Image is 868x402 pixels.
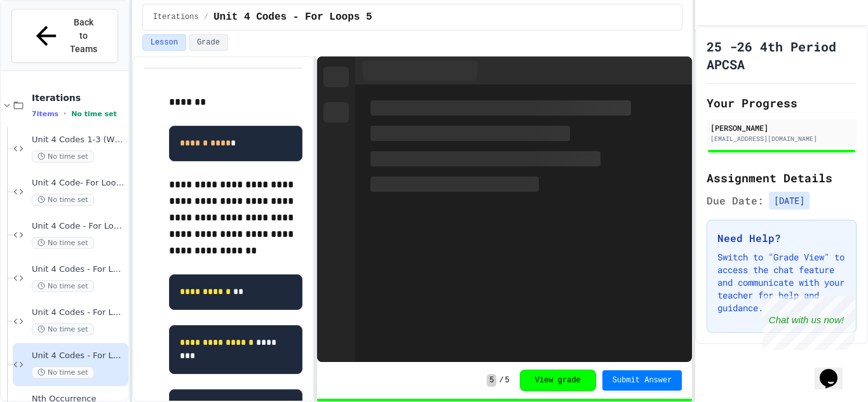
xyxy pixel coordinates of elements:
[153,12,199,22] span: Iterations
[32,323,94,335] span: No time set
[710,122,853,133] div: [PERSON_NAME]
[71,110,117,118] span: No time set
[602,370,682,391] button: Submit Answer
[487,374,496,387] span: 5
[64,109,66,119] span: •
[142,34,186,51] button: Lesson
[32,366,94,379] span: No time set
[204,12,208,22] span: /
[32,221,126,232] span: Unit 4 Code - For Loops 2
[769,192,810,210] span: [DATE]
[32,280,94,292] span: No time set
[707,193,764,208] span: Due Date:
[32,151,94,163] span: No time set
[707,94,857,112] h2: Your Progress
[189,34,228,51] button: Grade
[717,251,846,314] p: Switch to "Grade View" to access the chat feature and communicate with your teacher for help and ...
[69,16,98,56] span: Back to Teams
[707,169,857,187] h2: Assignment Details
[32,351,126,361] span: Unit 4 Codes - For Loops 5
[11,9,118,63] button: Back to Teams
[520,370,596,391] button: View grade
[32,92,126,104] span: Iterations
[505,375,510,385] span: 5
[710,134,853,144] div: [EMAIL_ADDRESS][DOMAIN_NAME]
[32,307,126,318] span: Unit 4 Codes - For Loops 4
[32,110,58,118] span: 7 items
[763,296,855,350] iframe: chat widget
[499,375,503,385] span: /
[32,237,94,249] span: No time set
[214,10,372,25] span: Unit 4 Codes - For Loops 5
[32,264,126,275] span: Unit 4 Codes - For Loops 3
[613,375,672,385] span: Submit Answer
[707,37,857,73] h1: 25 -26 4th Period APCSA
[815,351,855,389] iframe: chat widget
[32,135,126,145] span: Unit 4 Codes 1-3 (WHILE LOOPS ONLY)
[717,231,846,246] h3: Need Help?
[32,178,126,189] span: Unit 4 Code- For Loops 1
[32,194,94,206] span: No time set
